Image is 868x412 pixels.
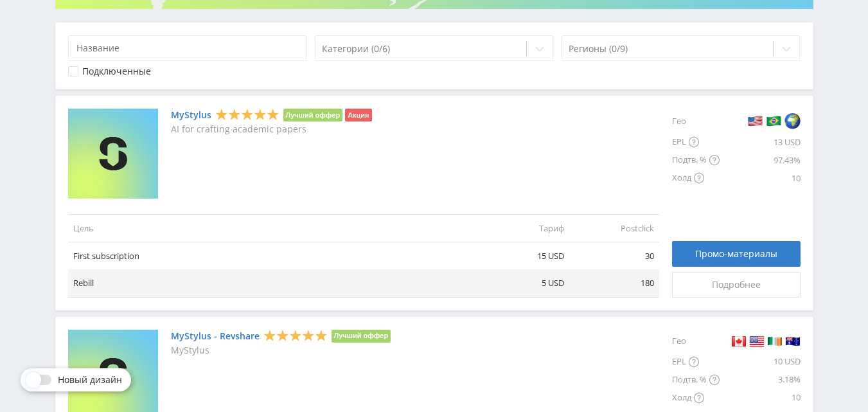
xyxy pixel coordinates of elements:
[720,169,801,187] div: 10
[68,109,158,199] img: MyStylus
[479,242,569,270] td: 15 USD
[720,151,801,169] div: 97.43%
[171,124,372,134] p: AI for crafting academic papers
[332,330,391,343] li: Лучший оффер
[68,242,479,270] td: First subscription
[68,269,479,297] td: Rebill
[672,353,720,371] div: EPL
[672,133,720,151] div: EPL
[569,269,659,297] td: 180
[171,331,260,341] a: MyStylus - Revshare
[479,214,569,242] td: Тариф
[720,133,801,151] div: 13 USD
[283,109,343,121] li: Лучший оффер
[569,214,659,242] td: Postclick
[672,389,720,407] div: Холд
[672,371,720,389] div: Подтв. %
[672,151,720,169] div: Подтв. %
[712,280,761,290] span: Подробнее
[672,272,801,298] a: Подробнее
[171,110,211,120] a: MyStylus
[672,169,720,187] div: Холд
[68,214,479,242] td: Цель
[720,371,801,389] div: 3.18%
[68,35,307,61] input: Название
[171,345,391,355] p: MyStylus
[695,249,777,259] span: Промо-материалы
[263,328,328,342] div: 5 Stars
[672,241,801,267] a: Промо-материалы
[215,108,279,121] div: 5 Stars
[720,353,801,371] div: 10 USD
[82,66,151,76] div: Подключенные
[672,109,720,133] div: Гео
[672,330,720,353] div: Гео
[345,109,371,121] li: Акция
[479,269,569,297] td: 5 USD
[720,389,801,407] div: 10
[58,375,122,385] span: Новый дизайн
[569,242,659,270] td: 30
